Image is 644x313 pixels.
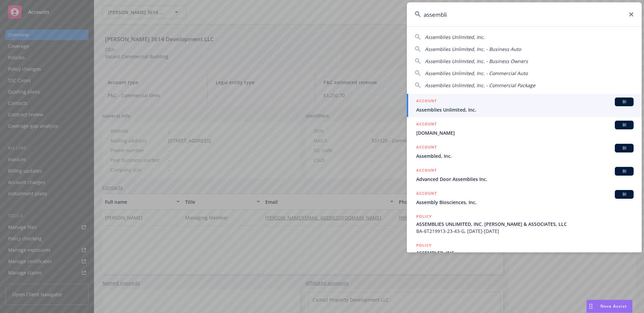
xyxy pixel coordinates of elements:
span: Assemblies Unlimited, Inc. [425,34,485,40]
span: BI [618,145,631,151]
span: BI [618,122,631,128]
a: POLICYASSEMBLIES UNLIMITED, INC. [PERSON_NAME] & ASSOCIATES, LLCBA-6T219913-23-43-G, [DATE]-[DATE] [407,209,642,238]
span: Assembly Biosciences, Inc. [416,199,634,206]
span: [DOMAIN_NAME] [416,129,634,136]
h5: ACCOUNT [416,167,437,175]
span: Assemblies Unlimited, Inc. - Commercial Package [425,82,535,88]
span: Advanced Door Assemblies Inc. [416,176,634,183]
a: ACCOUNTBIAdvanced Door Assemblies Inc. [407,163,642,186]
h5: ACCOUNT [416,121,437,129]
a: POLICYASSEMBLED, INC [407,238,642,267]
h5: POLICY [416,213,432,220]
span: Assemblies Unlimited, Inc. - Commercial Auto [425,70,528,76]
h5: ACCOUNT [416,190,437,198]
a: ACCOUNTBIAssembled, Inc. [407,140,642,163]
a: ACCOUNTBIAssemblies Unlimited, Inc. [407,94,642,117]
span: Assemblies Unlimited, Inc. - Business Owners [425,58,528,64]
span: BI [618,191,631,197]
h5: ACCOUNT [416,98,437,106]
button: Nova Assist [586,300,633,313]
span: BA-6T219913-23-43-G, [DATE]-[DATE] [416,228,634,235]
div: Drag to move [587,300,595,313]
span: ASSEMBLED, INC [416,249,634,256]
h5: ACCOUNT [416,144,437,152]
span: Assembled, Inc. [416,152,634,160]
span: BI [618,168,631,174]
span: Assemblies Unlimited, Inc. - Business Auto [425,46,521,52]
span: Nova Assist [600,303,627,309]
a: ACCOUNTBI[DOMAIN_NAME] [407,117,642,140]
h5: POLICY [416,242,432,249]
a: ACCOUNTBIAssembly Biosciences, Inc. [407,186,642,209]
span: BI [618,99,631,105]
span: Assemblies Unlimited, Inc. [416,106,634,113]
input: Search... [407,2,642,26]
span: ASSEMBLIES UNLIMITED, INC. [PERSON_NAME] & ASSOCIATES, LLC [416,221,634,228]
